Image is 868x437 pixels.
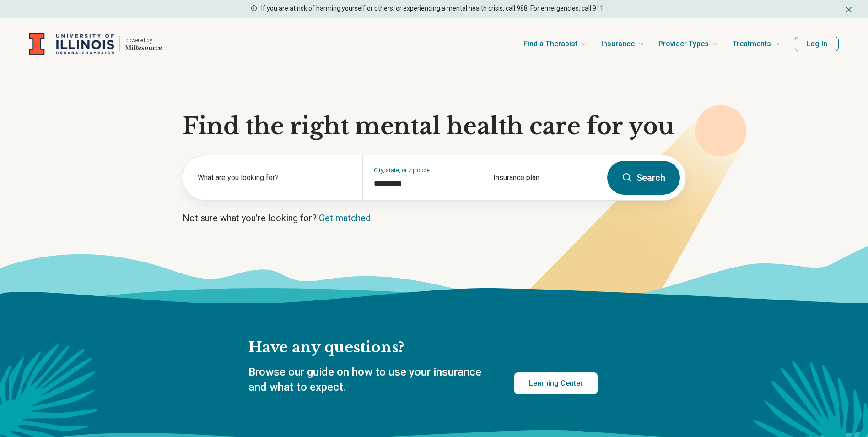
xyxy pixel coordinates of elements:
[183,212,686,224] p: Not sure what you’re looking for?
[523,26,587,62] a: Find a Therapist
[607,161,680,195] button: Search
[733,38,771,50] span: Treatments
[795,37,839,51] button: Log In
[198,172,351,183] label: What are you looking for?
[183,113,686,140] h1: Find the right mental health care for you
[601,38,635,50] span: Insurance
[125,37,162,44] p: powered by
[248,365,492,395] p: Browse our guide on how to use your insurance and what to expect.
[658,26,718,62] a: Provider Types
[844,4,853,15] button: Dismiss
[658,38,709,50] span: Provider Types
[523,38,577,50] span: Find a Therapist
[319,213,371,224] a: Get matched
[29,29,162,59] a: Home page
[733,26,780,62] a: Treatments
[601,26,644,62] a: Insurance
[248,338,598,357] h2: Have any questions?
[514,372,598,394] a: Learning Center
[261,4,605,13] p: If you are at risk of harming yourself or others, or experiencing a mental health crisis, call 98...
